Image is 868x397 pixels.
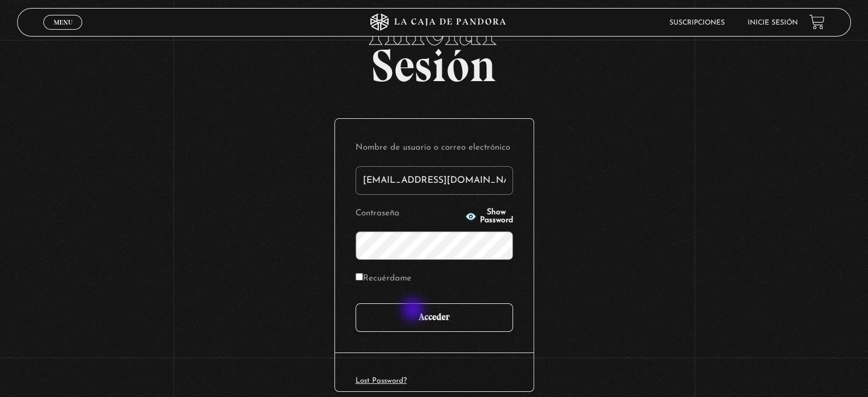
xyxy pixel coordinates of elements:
a: Suscripciones [669,19,725,26]
span: Iniciar [17,6,850,52]
span: Menu [54,19,72,26]
label: Recuérdame [356,270,411,288]
input: Recuérdame [356,273,363,280]
button: Show Password [465,208,513,224]
span: Show Password [480,208,513,224]
span: Cerrar [50,29,76,37]
label: Nombre de usuario o correo electrónico [356,139,513,157]
a: Inicie sesión [748,19,798,26]
a: View your shopping cart [809,14,825,30]
label: Contraseña [356,205,462,223]
input: Acceder [356,303,513,332]
a: Lost Password? [356,377,407,384]
h2: Sesión [17,6,850,79]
